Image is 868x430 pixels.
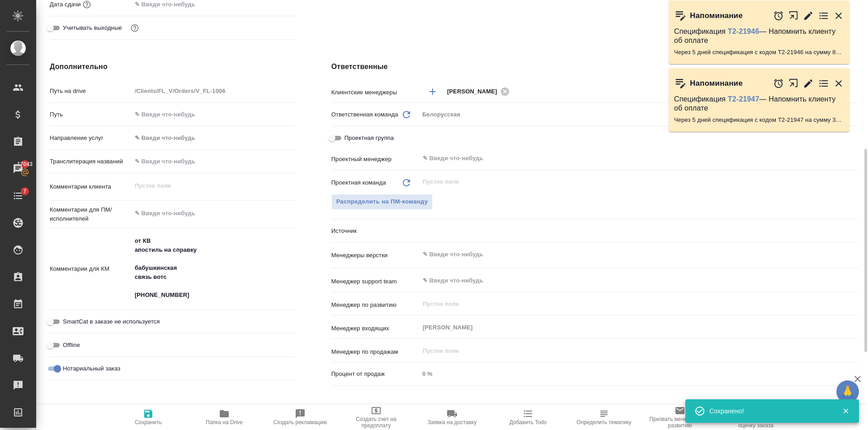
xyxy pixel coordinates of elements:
[331,324,419,333] p: Менеджер входящих
[331,227,419,236] p: Источник
[833,78,844,89] button: Закрыть
[853,254,855,255] button: Open
[18,187,32,196] span: 7
[2,157,34,180] a: 17043
[331,347,419,356] p: Менеджер по продажам
[132,233,295,303] textarea: от КВ апостиль на справку бабушкинская связь вотс [PHONE_NUMBER]
[803,78,814,89] button: Редактировать
[50,157,132,166] p: Транслитерация названий
[262,405,338,430] button: Создать рекламацию
[331,110,398,119] p: Ответственная команда
[419,107,858,122] div: Белорусская
[690,79,743,88] p: Напоминание
[63,341,80,350] span: Offline
[422,81,443,102] button: Добавить менеджера
[840,382,855,401] span: 🙏
[331,194,433,210] button: Распределить на ПМ-команду
[331,370,419,379] p: Процент от продаж
[338,405,414,430] button: Создать счет на предоплату
[728,28,759,35] a: Т2-21946
[422,176,837,187] input: Пустое поле
[419,367,858,380] input: Пустое поле
[50,134,132,143] p: Направление услуг
[129,22,141,34] button: Выбери, если сб и вс нужно считать рабочими днями для выполнения заказа.
[132,84,295,97] input: Пустое поле
[63,23,122,32] span: Учитывать выходные
[331,88,419,97] p: Клиентские менеджеры
[206,419,243,425] span: Папка на Drive
[414,405,490,430] button: Заявка на доставку
[447,87,503,96] span: [PERSON_NAME]
[788,6,799,25] button: Открыть в новой вкладке
[836,407,855,415] button: Закрыть
[132,155,295,168] input: ✎ Введи что-нибудь
[63,364,120,373] span: Нотариальный заказ
[344,416,409,429] span: Создать счет на предоплату
[833,10,844,21] button: Закрыть
[566,405,642,430] button: Определить тематику
[50,61,295,72] h4: Дополнительно
[422,298,837,309] input: Пустое поле
[331,178,386,187] p: Проектная команда
[422,249,825,260] input: ✎ Введи что-нибудь
[331,61,858,72] h4: Ответственные
[336,197,428,207] span: Распределить на ПМ-команду
[490,405,566,430] button: Добавить Todo
[50,182,132,191] p: Комментарии клиента
[50,110,132,119] p: Путь
[344,134,394,143] span: Проектная группа
[818,10,829,21] button: Перейти в todo
[674,116,844,125] p: Через 5 дней спецификация с кодом Т2-21947 на сумму 34644 RUB будет просрочена
[836,380,859,403] button: 🙏
[447,86,512,97] div: [PERSON_NAME]
[132,130,295,146] div: ✎ Введи что-нибудь
[63,317,160,326] span: SmartCat в заказе не используется
[690,11,743,20] p: Напоминание
[419,223,858,239] div: ​
[428,419,476,425] span: Заявка на доставку
[803,10,814,21] button: Редактировать
[788,74,799,93] button: Открыть в новой вкладке
[12,160,38,169] span: 17043
[647,416,712,429] span: Призвать менеджера по развитию
[135,419,162,425] span: Сохранить
[642,405,718,430] button: Призвать менеджера по развитию
[331,277,419,286] p: Менеджер support team
[773,10,784,21] button: Отложить
[186,405,262,430] button: Папка на Drive
[773,78,784,89] button: Отложить
[50,205,132,223] p: Комментарии для ПМ/исполнителей
[853,280,855,282] button: Open
[674,27,844,45] p: Спецификация — Напомнить клиенту об оплате
[853,157,855,159] button: Open
[422,345,837,356] input: Пустое поле
[674,95,844,113] p: Спецификация — Напомнить клиенту об оплате
[509,419,547,425] span: Добавить Todo
[422,153,825,164] input: ✎ Введи что-нибудь
[576,419,631,425] span: Определить тематику
[422,275,825,286] input: ✎ Введи что-нибудь
[135,134,284,143] div: ✎ Введи что-нибудь
[50,87,132,96] p: Путь на drive
[331,155,419,164] p: Проектный менеджер
[709,407,829,416] div: Сохранено!
[110,405,186,430] button: Сохранить
[274,419,327,425] span: Создать рекламацию
[818,78,829,89] button: Перейти в todo
[728,95,759,103] a: Т2-21947
[331,251,419,260] p: Менеджеры верстки
[2,185,34,207] a: 7
[674,48,844,57] p: Через 5 дней спецификация с кодом Т2-21946 на сумму 8304 RUB будет просрочена
[132,108,295,121] input: ✎ Введи что-нибудь
[50,264,132,273] p: Комментарии для КМ
[331,301,419,310] p: Менеджер по развитию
